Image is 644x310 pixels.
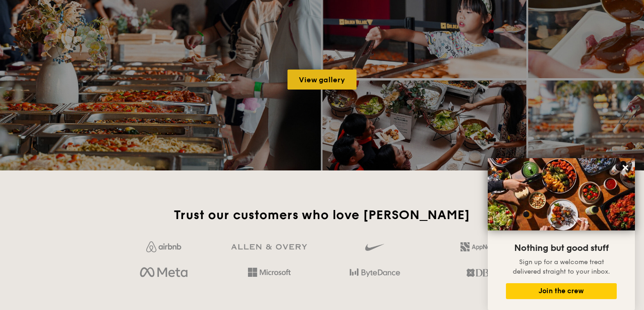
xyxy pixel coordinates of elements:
img: 2L6uqdT+6BmeAFDfWP11wfMG223fXktMZIL+i+lTG25h0NjUBKOYhdW2Kn6T+C0Q7bASH2i+1JIsIulPLIv5Ss6l0e291fRVW... [461,242,500,251]
img: meta.d311700b.png [140,265,188,280]
img: gdlseuq06himwAAAABJRU5ErkJggg== [365,240,384,255]
img: GRg3jHAAAAABJRU5ErkJggg== [231,244,307,250]
span: Nothing but good stuff [514,243,609,254]
img: DSC07876-Edit02-Large.jpeg [488,158,635,230]
a: View gallery [287,70,357,90]
img: Hd4TfVa7bNwuIo1gAAAAASUVORK5CYII= [248,268,291,277]
button: Close [618,160,633,175]
h2: Trust our customers who love [PERSON_NAME] [114,207,529,223]
img: bytedance.dc5c0c88.png [350,265,400,280]
img: dbs.a5bdd427.png [466,265,494,280]
button: Join the crew [506,283,617,299]
img: Jf4Dw0UUCKFd4aYAAAAASUVORK5CYII= [146,241,181,252]
span: Sign up for a welcome treat delivered straight to your inbox. [513,258,610,275]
